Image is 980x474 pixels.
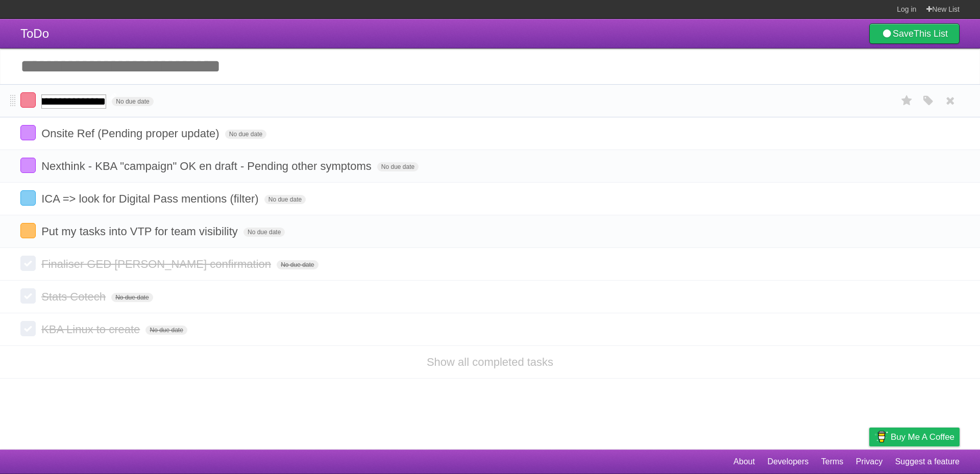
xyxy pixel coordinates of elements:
label: Done [20,190,36,206]
label: Done [20,158,36,173]
label: Done [20,256,36,271]
span: KBA Linux to create [41,323,142,336]
span: ICA => look for Digital Pass mentions (filter) [41,192,261,205]
span: No due date [111,293,153,302]
label: Done [20,288,36,304]
label: Done [20,223,36,238]
span: No due date [243,228,285,237]
label: Done [20,125,36,140]
span: Onsite Ref (Pending proper update) [41,127,222,140]
a: Show all completed tasks [427,356,553,368]
span: No due date [264,195,306,204]
a: SaveThis List [869,23,960,44]
span: Put my tasks into VTP for team visibility [41,225,240,238]
a: Developers [767,452,808,471]
img: Buy me a coffee [874,428,888,445]
label: Star task [897,92,917,109]
span: Buy me a coffee [891,428,954,446]
span: No due date [145,326,187,335]
a: Suggest a feature [895,452,960,471]
span: No due date [112,97,153,106]
span: No due date [277,260,318,269]
a: Buy me a coffee [869,428,960,446]
span: Nexthink - KBA "campaign" OK en draft - Pending other symptoms [41,160,374,172]
label: Done [20,92,36,108]
a: About [733,452,755,471]
span: ToDo [20,27,49,40]
span: No due date [225,130,266,139]
b: This List [914,29,948,39]
label: Done [20,321,36,336]
span: Finaliser GED [PERSON_NAME] confirmation [41,258,274,270]
a: Terms [821,452,844,471]
span: Stats Cotech [41,290,108,303]
span: No due date [377,162,419,171]
a: Privacy [856,452,883,471]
